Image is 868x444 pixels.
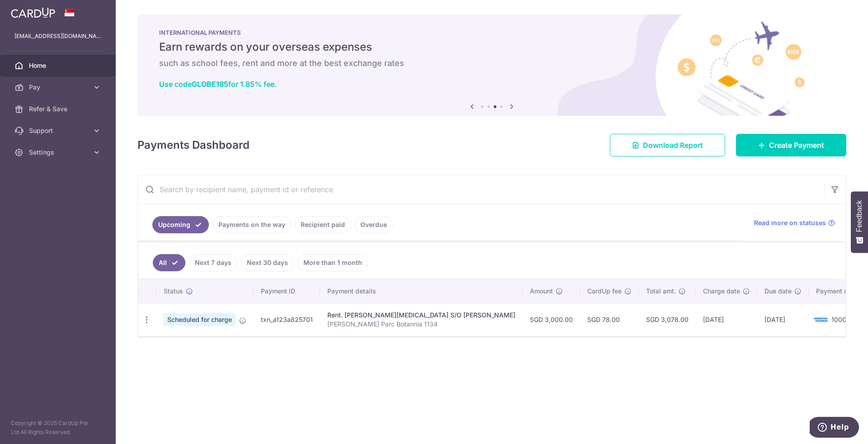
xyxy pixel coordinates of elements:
div: Rent. [PERSON_NAME][MEDICAL_DATA] S/O [PERSON_NAME] [327,311,515,320]
a: Payments on the way [212,216,291,233]
span: Download Report [643,140,703,151]
img: International Payment Banner [137,14,846,116]
button: Feedback - Show survey [851,191,868,253]
span: Scheduled for charge [164,313,236,326]
h5: Earn rewards on your overseas expenses [159,40,825,54]
span: Pay [29,83,89,92]
h4: Payments Dashboard [137,137,250,153]
img: CardUp [11,7,55,18]
th: Payment ID [254,279,320,303]
span: Feedback [855,200,863,232]
th: Payment details [320,279,523,303]
td: [DATE] [757,303,809,336]
span: 1000 [831,316,846,323]
p: INTERNATIONAL PAYMENTS [159,29,825,36]
span: Due date [764,287,792,296]
input: Search by recipient name, payment id or reference [138,175,824,204]
a: Download Report [610,134,725,156]
p: [EMAIL_ADDRESS][DOMAIN_NAME] [14,32,101,41]
a: Use codeGLOBE185for 1.85% fee. [159,80,277,89]
iframe: Opens a widget where you can find more information [810,417,859,439]
span: Read more on statuses [754,218,826,227]
span: Refer & Save [29,104,89,113]
a: More than 1 month [297,254,368,271]
a: Recipient paid [295,216,351,233]
td: SGD 3,000.00 [523,303,580,336]
a: Read more on statuses [754,218,835,227]
span: Total amt. [646,287,676,296]
td: txn_a123a825701 [254,303,320,336]
a: Next 30 days [241,254,294,271]
span: Amount [530,287,553,296]
td: SGD 3,078.00 [639,303,696,336]
span: Create Payment [769,140,824,151]
span: Charge date [703,287,740,296]
a: Upcoming [152,216,209,233]
span: Home [29,61,89,70]
td: SGD 78.00 [580,303,639,336]
span: Status [164,287,183,296]
span: Settings [29,148,89,157]
a: All [153,254,185,271]
a: Next 7 days [189,254,237,271]
p: [PERSON_NAME] Parc Botannia 1134 [327,320,515,329]
a: Create Payment [736,134,846,156]
td: [DATE] [696,303,757,336]
a: Overdue [354,216,393,233]
b: GLOBE185 [192,80,228,89]
img: Bank Card [811,314,830,325]
h6: such as school fees, rent and more at the best exchange rates [159,58,825,69]
span: Support [29,126,89,135]
span: CardUp fee [587,287,622,296]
